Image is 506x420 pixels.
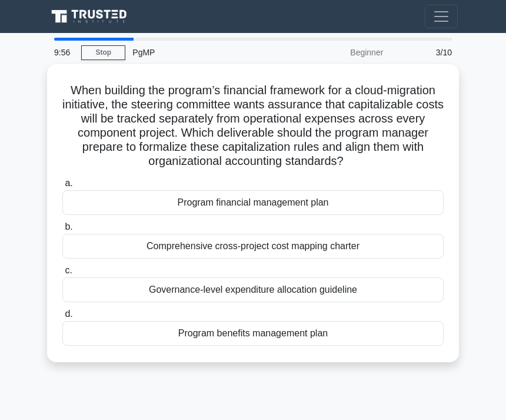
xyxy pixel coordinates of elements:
div: Comprehensive cross-project cost mapping charter [62,234,444,259]
div: Beginner [287,41,390,64]
button: Toggle navigation [425,5,458,28]
span: d. [65,309,72,319]
div: Program benefits management plan [62,321,444,346]
span: a. [65,178,72,188]
span: b. [65,221,72,232]
a: Stop [81,45,125,60]
div: Governance-level expenditure allocation guideline [62,277,444,302]
span: c. [65,265,72,275]
div: PgMP [125,41,287,64]
div: Program financial management plan [62,190,444,215]
div: 9:56 [47,41,81,64]
h5: When building the program’s financial framework for a cloud-migration initiative, the steering co... [61,83,445,169]
div: 3/10 [390,41,459,64]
